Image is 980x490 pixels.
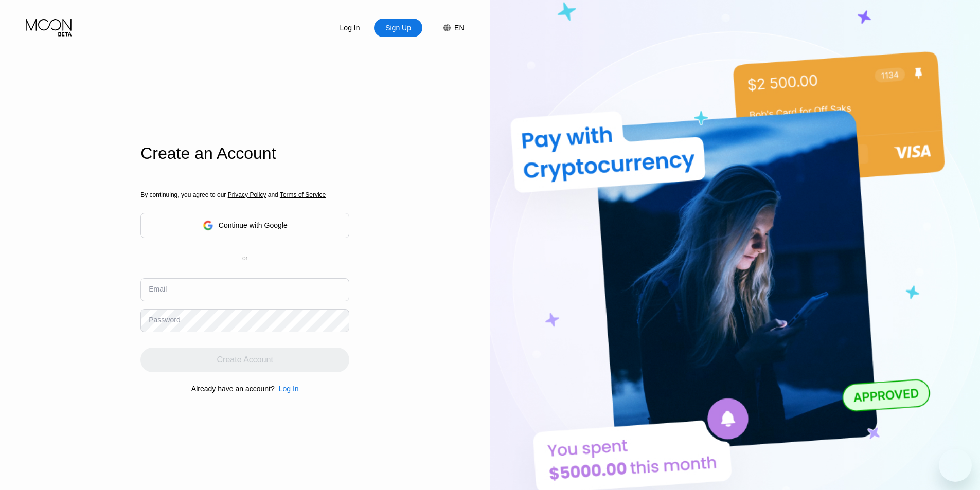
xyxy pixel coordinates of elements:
div: By continuing, you agree to our [140,191,349,198]
div: Sign Up [374,19,422,37]
span: Privacy Policy [228,191,266,198]
div: Log In [279,385,299,393]
div: Log In [339,23,361,33]
div: Continue with Google [219,221,288,229]
div: Sign Up [384,23,412,33]
span: Terms of Service [280,191,326,198]
div: EN [433,19,464,37]
span: and [266,191,280,198]
div: Continue with Google [140,213,349,238]
div: or [242,255,248,262]
div: Log In [275,385,299,393]
div: EN [454,24,464,32]
iframe: Button to launch messaging window [939,449,972,482]
div: Already have an account? [191,385,275,393]
div: Email [149,285,167,293]
div: Log In [326,19,374,37]
div: Create an Account [140,144,349,163]
div: Password [149,316,180,324]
